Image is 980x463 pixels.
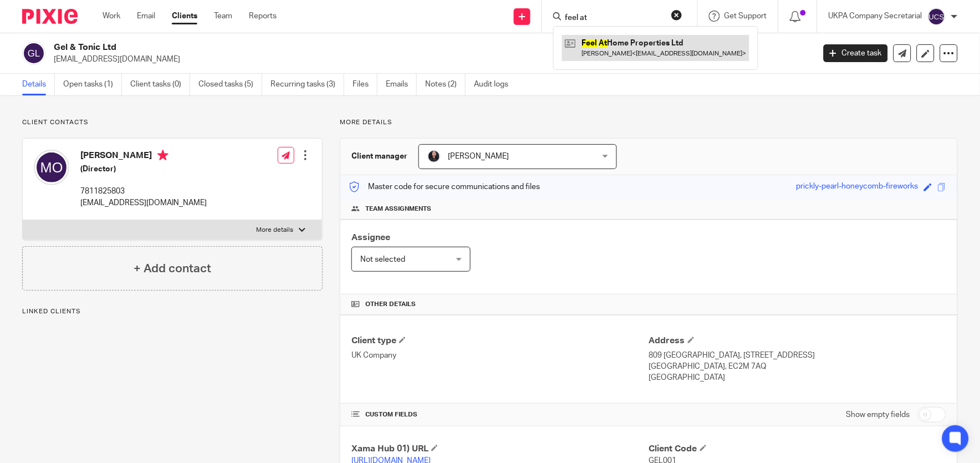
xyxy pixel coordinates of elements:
[103,11,120,22] a: Work
[649,350,946,361] p: 809 [GEOGRAPHIC_DATA], [STREET_ADDRESS]
[256,226,293,235] p: More details
[671,9,682,21] button: Clear
[351,350,649,361] p: UK Company
[351,410,649,419] h4: CUSTOM FIELDS
[22,307,323,316] p: Linked clients
[270,74,344,95] a: Recurring tasks (3)
[386,74,417,95] a: Emails
[22,42,45,65] img: svg%3E
[564,13,664,23] input: Search
[349,181,540,192] p: Master code for secure communications and files
[829,11,922,22] p: UKPA Company Secretarial
[34,150,69,185] img: svg%3E
[353,74,377,95] a: Files
[80,186,207,197] p: 7811825803
[427,150,441,163] img: MicrosoftTeams-image.jfif
[249,11,277,22] a: Reports
[22,9,78,24] img: Pixie
[797,181,918,194] div: prickly-pearl-honeycomb-fireworks
[425,74,466,95] a: Notes (2)
[22,74,55,95] a: Details
[134,260,211,277] h4: + Add contact
[649,361,946,372] p: [GEOGRAPHIC_DATA], EC2M 7AQ
[80,164,207,175] h5: (Director)
[22,118,323,127] p: Client contacts
[365,300,416,309] span: Other details
[649,372,946,383] p: [GEOGRAPHIC_DATA]
[340,118,958,127] p: More details
[137,11,155,22] a: Email
[824,44,888,62] a: Create task
[351,233,390,242] span: Assignee
[130,74,190,95] a: Client tasks (0)
[80,150,207,164] h4: [PERSON_NAME]
[649,335,946,347] h4: Address
[54,42,656,53] h2: Gel & Tonic Ltd
[172,11,197,22] a: Clients
[351,335,649,347] h4: Client type
[360,256,405,263] span: Not selected
[928,8,946,26] img: svg%3E
[63,74,122,95] a: Open tasks (1)
[649,443,946,455] h4: Client Code
[365,205,431,213] span: Team assignments
[54,54,807,65] p: [EMAIL_ADDRESS][DOMAIN_NAME]
[157,150,169,161] i: Primary
[846,409,910,420] label: Show empty fields
[351,151,407,162] h3: Client manager
[214,11,232,22] a: Team
[80,197,207,208] p: [EMAIL_ADDRESS][DOMAIN_NAME]
[474,74,517,95] a: Audit logs
[448,152,509,160] span: [PERSON_NAME]
[198,74,262,95] a: Closed tasks (5)
[724,12,767,20] span: Get Support
[351,443,649,455] h4: Xama Hub 01) URL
